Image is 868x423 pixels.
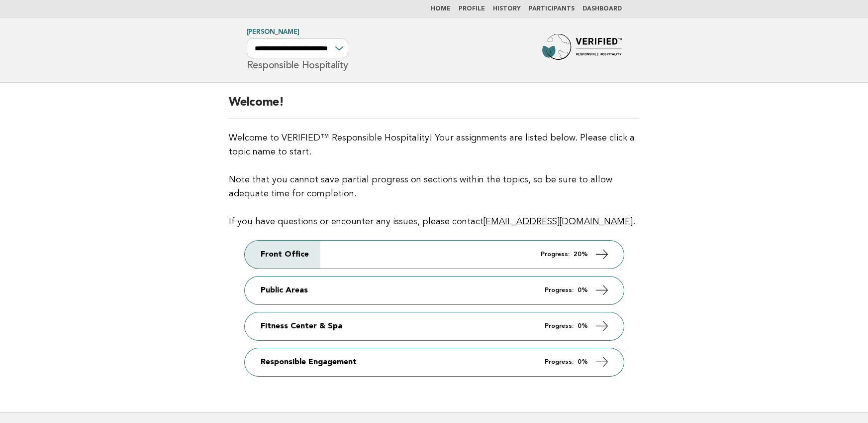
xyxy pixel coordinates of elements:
a: Profile [459,6,485,12]
a: Responsible Engagement Progress: 0% [245,348,624,376]
a: Public Areas Progress: 0% [245,277,624,304]
a: Front Office Progress: 20% [245,241,624,269]
strong: 0% [578,287,588,293]
img: Forbes Travel Guide [542,34,622,66]
a: [PERSON_NAME] [247,29,299,35]
a: [EMAIL_ADDRESS][DOMAIN_NAME] [483,217,633,226]
a: History [493,6,521,12]
a: Home [431,6,451,12]
strong: 0% [578,359,588,365]
h1: Responsible Hospitality [247,29,348,70]
em: Progress: [545,359,574,365]
a: Dashboard [582,6,622,12]
a: Participants [529,6,575,12]
em: Progress: [545,287,574,293]
h2: Welcome! [229,95,639,119]
p: Welcome to VERIFIED™ Responsible Hospitality! Your assignments are listed below. Please click a t... [229,131,639,229]
em: Progress: [545,323,574,329]
strong: 0% [578,323,588,329]
strong: 20% [574,251,588,258]
em: Progress: [541,251,570,258]
a: Fitness Center & Spa Progress: 0% [245,312,624,340]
